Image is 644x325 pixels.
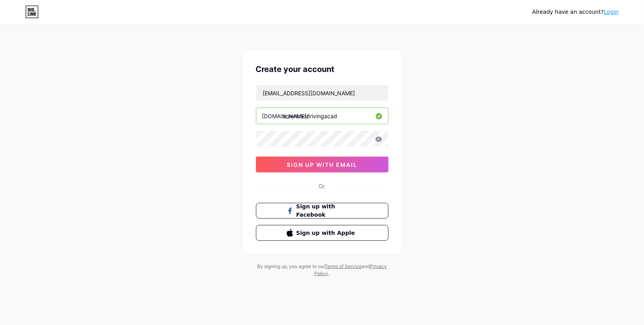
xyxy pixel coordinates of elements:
span: Sign up with Facebook [296,202,357,219]
a: Login [604,9,619,15]
input: Email [256,85,388,101]
span: Sign up with Apple [296,229,357,237]
div: [DOMAIN_NAME]/ [262,112,309,120]
div: Create your account [256,63,388,75]
div: Already have an account? [532,8,619,16]
button: sign up with email [256,157,388,172]
div: By signing up, you agree to our and . [255,263,389,277]
button: Sign up with Apple [256,225,388,241]
button: Sign up with Facebook [256,203,388,219]
input: username [256,108,388,124]
div: Or [319,182,325,190]
span: sign up with email [287,161,357,168]
a: Terms of Service [325,263,362,269]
